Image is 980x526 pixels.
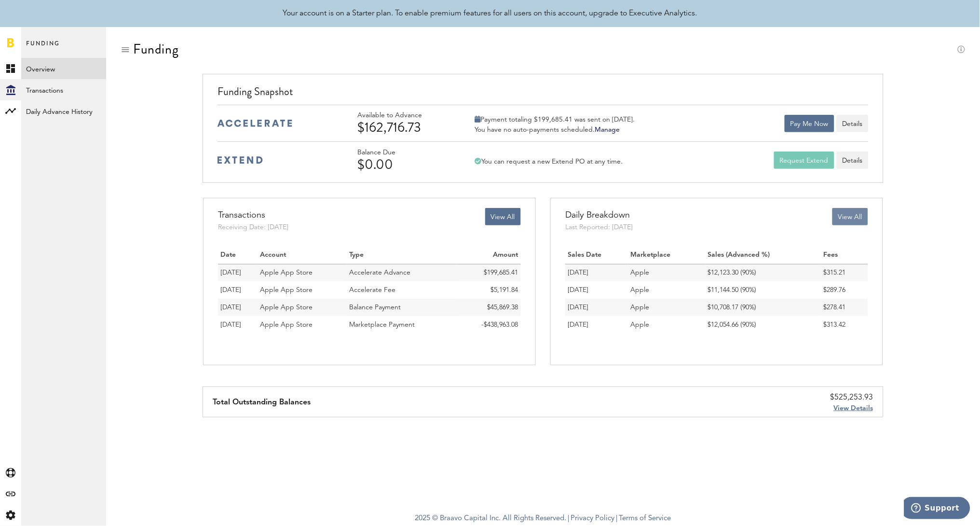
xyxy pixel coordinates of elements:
div: Funding Snapshot [218,84,868,105]
div: You can request a new Extend PO at any time. [475,157,623,166]
a: Manage [595,126,620,133]
th: Fees [821,247,868,264]
iframe: Opens a widget where you can find more information [904,497,970,521]
button: View All [485,208,521,225]
span: Apple App Store [260,269,313,276]
a: Terms of Service [619,515,671,522]
td: Apple [628,316,706,333]
a: Overview [21,58,106,79]
td: Marketplace Payment [347,316,456,333]
span: Apple App Store [260,304,313,311]
th: Sales Date [565,247,628,264]
td: $45,869.38 [456,299,521,316]
div: $0.00 [357,157,449,172]
div: Transactions [218,208,288,222]
td: Accelerate Advance [347,264,456,281]
td: $289.76 [821,281,868,299]
span: -$438,963.08 [482,321,518,328]
td: $5,191.84 [456,281,521,299]
span: [DATE] [220,321,241,328]
th: Amount [456,247,521,264]
td: $313.42 [821,316,868,333]
td: Apple App Store [258,264,347,281]
img: extend-medium-blue-logo.svg [218,156,263,164]
button: Request Extend [774,152,834,169]
td: $10,708.17 (90%) [706,299,821,316]
th: Date [218,247,258,264]
td: Balance Payment [347,299,456,316]
td: [DATE] [565,299,628,316]
td: Apple [628,264,706,281]
td: [DATE] [565,264,628,281]
a: Transactions [21,79,106,100]
span: [DATE] [220,304,241,311]
button: Details [837,115,869,132]
div: $525,253.93 [830,392,873,403]
span: [DATE] [220,287,241,293]
div: Available to Advance [357,111,449,120]
div: Total Outstanding Balances [213,387,311,417]
td: Apple App Store [258,316,347,333]
div: Receiving Date: [DATE] [218,222,288,232]
td: [DATE] [565,281,628,299]
td: Apple [628,299,706,316]
td: $11,144.50 (90%) [706,281,821,299]
span: Marketplace Payment [349,321,415,328]
button: View All [832,208,868,225]
td: $199,685.41 [456,264,521,281]
span: Accelerate Advance [349,269,410,276]
th: Type [347,247,456,264]
td: Apple App Store [258,281,347,299]
th: Sales (Advanced %) [706,247,821,264]
div: Balance Due [357,149,449,157]
div: Funding [133,42,179,57]
a: Privacy Policy [571,515,615,522]
td: 09/17/25 [218,264,258,281]
span: 2025 © Braavo Capital Inc. All Rights Reserved. [415,512,567,526]
td: [DATE] [565,316,628,333]
div: You have no auto-payments scheduled. [475,125,635,134]
div: Payment totaling $199,685.41 was sent on [DATE]. [475,115,635,124]
td: $278.41 [821,299,868,316]
div: $162,716.73 [357,120,449,135]
td: $12,054.66 (90%) [706,316,821,333]
span: Balance Payment [349,304,401,311]
th: Marketplace [628,247,706,264]
span: View Details [834,405,873,412]
span: Apple App Store [260,287,313,293]
td: 09/05/25 [218,299,258,316]
span: $45,869.38 [488,304,518,311]
th: Account [258,247,347,264]
td: Accelerate Fee [347,281,456,299]
td: $12,123.30 (90%) [706,264,821,281]
td: 09/04/25 [218,316,258,333]
td: Apple [628,281,706,299]
a: Daily Advance History [21,100,106,122]
span: Apple App Store [260,321,313,328]
td: Apple App Store [258,299,347,316]
span: $199,685.41 [484,269,518,276]
span: $5,191.84 [491,287,518,293]
td: 09/17/25 [218,281,258,299]
td: $315.21 [821,264,868,281]
td: -$438,963.08 [456,316,521,333]
span: Funding [26,38,60,58]
div: Daily Breakdown [565,208,633,222]
div: Your account is on a Starter plan. To enable premium features for all users on this account, upgr... [283,8,697,19]
div: Last Reported: [DATE] [565,222,633,232]
a: Details [837,152,869,169]
span: [DATE] [220,269,241,276]
button: Pay Me Now [785,115,834,132]
img: accelerate-medium-blue-logo.svg [218,120,292,127]
span: Accelerate Fee [349,287,395,293]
